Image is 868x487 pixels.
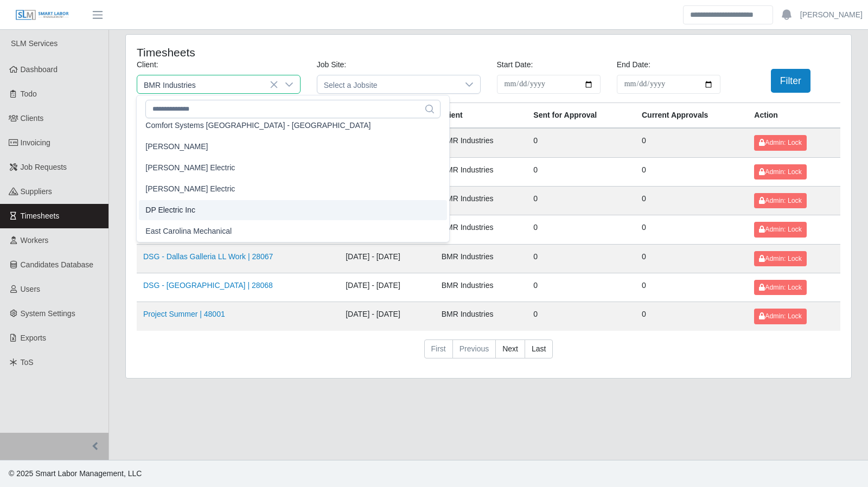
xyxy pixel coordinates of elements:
td: 0 [527,273,635,302]
td: 0 [635,186,748,215]
label: End Date: [617,59,650,71]
th: Client [435,103,527,129]
li: Dodd Electric [139,158,447,178]
a: Next [495,339,525,359]
span: Timesheets [21,212,60,220]
a: [PERSON_NAME] [800,9,863,21]
span: [PERSON_NAME] [145,141,208,152]
span: Comfort Systems [GEOGRAPHIC_DATA] - [GEOGRAPHIC_DATA] [145,120,371,131]
li: Comfort Systems USA - Central TX [139,116,447,136]
li: CS Erickson [139,137,447,157]
li: DP Electric Inc [139,200,447,220]
span: Dashboard [21,65,58,74]
a: DSG - [GEOGRAPHIC_DATA] | 28068 [143,281,273,290]
span: BMR Industries [137,75,278,93]
td: 0 [527,302,635,331]
span: Admin: Lock [759,255,801,262]
label: Start Date: [497,59,533,71]
button: Admin: Lock [754,309,806,324]
span: Invoicing [21,138,50,147]
th: Current Approvals [635,103,748,129]
a: Last [525,339,553,359]
span: Suppliers [21,187,52,196]
td: 0 [635,157,748,186]
label: Client: [137,59,158,71]
span: East Carolina Mechanical [145,226,232,237]
span: Admin: Lock [759,312,801,320]
button: Admin: Lock [754,164,806,180]
td: 0 [635,273,748,302]
td: 0 [527,157,635,186]
span: Workers [21,236,49,245]
span: ToS [21,358,34,367]
label: Job Site: [317,59,346,71]
td: BMR Industries [435,244,527,273]
span: Admin: Lock [759,139,801,146]
span: [PERSON_NAME] Electric [145,162,235,174]
span: Users [21,285,41,293]
button: Admin: Lock [754,222,806,237]
nav: pagination [137,339,840,368]
th: Sent for Approval [527,103,635,129]
span: Exports [21,334,46,342]
td: 0 [527,215,635,244]
span: DP Electric Inc [145,204,195,216]
li: Dotson Electric [139,179,447,199]
a: Project Summer | 48001 [143,310,225,318]
td: BMR Industries [435,128,527,157]
span: [PERSON_NAME] Electric [145,183,235,195]
span: Job Requests [21,163,67,171]
span: Clients [21,114,44,123]
h4: Timesheets [137,46,420,59]
td: 0 [527,244,635,273]
span: © 2025 Smart Labor Management, LLC [9,469,142,478]
button: Admin: Lock [754,251,806,266]
span: Admin: Lock [759,168,801,176]
span: SLM Services [11,39,58,48]
button: Admin: Lock [754,135,806,150]
a: DSG - Dallas Galleria LL Work | 28067 [143,252,273,261]
input: Search [683,5,773,24]
span: Admin: Lock [759,226,801,233]
th: Action [748,103,840,129]
span: Candidates Database [21,260,94,269]
img: SLM Logo [15,9,69,21]
td: [DATE] - [DATE] [339,244,435,273]
td: BMR Industries [435,157,527,186]
td: 0 [635,215,748,244]
td: 0 [635,128,748,157]
td: 0 [527,128,635,157]
td: 0 [635,302,748,331]
span: Select a Jobsite [317,75,458,93]
button: Filter [771,69,810,93]
li: East Carolina Mechanical [139,221,447,241]
td: 0 [527,186,635,215]
td: [DATE] - [DATE] [339,302,435,331]
td: [DATE] - [DATE] [339,273,435,302]
td: BMR Industries [435,273,527,302]
span: Todo [21,89,37,98]
td: BMR Industries [435,302,527,331]
span: Admin: Lock [759,197,801,204]
button: Admin: Lock [754,193,806,208]
span: Admin: Lock [759,284,801,291]
td: BMR Industries [435,215,527,244]
td: BMR Industries [435,186,527,215]
td: 0 [635,244,748,273]
button: Admin: Lock [754,280,806,295]
span: System Settings [21,309,75,318]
